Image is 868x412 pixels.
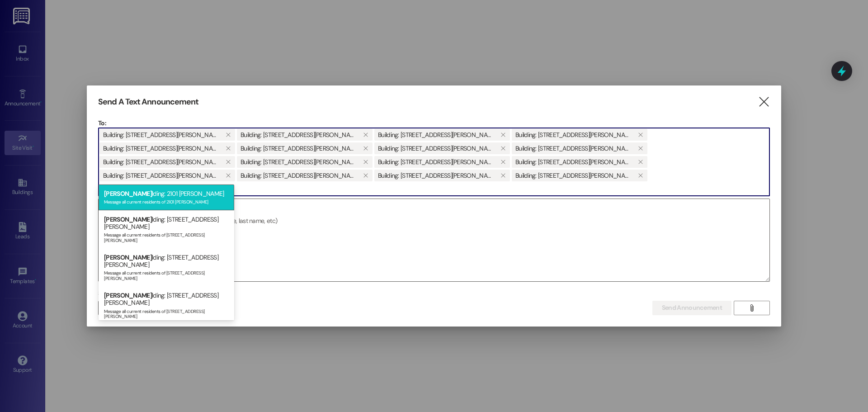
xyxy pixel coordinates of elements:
[748,304,755,312] i: 
[103,156,218,168] span: Building: 2101 Sandy I
[104,268,229,281] div: Message all current residents of [STREET_ADDRESS][PERSON_NAME]
[103,170,218,181] span: Building: 2101 Sandy L
[99,286,234,324] div: lding: [STREET_ADDRESS][PERSON_NAME]
[363,172,368,179] i: 
[496,170,510,181] button: Building: 2101 Sandy K
[363,145,368,152] i: 
[222,129,235,141] button: Building: 3650 Lake Mead 1
[363,158,368,166] i: 
[638,158,643,166] i: 
[99,182,769,196] input: Type to select the units, buildings, or communities you want to message. (e.g. 'Unit 1A', 'Buildi...
[222,142,235,154] button: Building: 2101 Sandy C
[652,301,731,315] button: Send Announcement
[226,131,231,138] i: 
[496,142,510,154] button: Building: 2101 Sandy M
[241,142,355,154] span: Building: 2101 Sandy J
[104,230,229,243] div: Message all current residents of [STREET_ADDRESS][PERSON_NAME]
[638,172,643,179] i: 
[638,131,643,138] i: 
[638,145,643,152] i: 
[500,172,505,179] i: 
[758,97,770,107] i: 
[378,170,493,181] span: Building: 2101 Sandy K
[515,170,630,181] span: Building: 2101 Sandy B
[363,131,368,138] i: 
[634,129,647,141] button: Building: 2101 Sandy G
[359,129,373,141] button: Building: 3650 Lake Mead 2
[378,156,493,168] span: Building: 2101 Sandy E
[500,145,505,152] i: 
[359,156,373,168] button: Building: 2101 Sandy D
[359,142,373,154] button: Building: 2101 Sandy J
[99,248,234,286] div: lding: [STREET_ADDRESS][PERSON_NAME]
[241,129,355,141] span: Building: 3650 Lake Mead 2
[241,156,355,168] span: Building: 2101 Sandy D
[634,142,647,154] button: Building: 2101 Sandy H
[496,156,510,168] button: Building: 2101 Sandy E
[226,172,231,179] i: 
[634,170,647,181] button: Building: 2101 Sandy B
[226,145,231,152] i: 
[515,156,630,168] span: Building: 2101 Sandy N
[104,291,152,299] span: [PERSON_NAME]
[104,307,229,319] div: Message all current residents of [STREET_ADDRESS][PERSON_NAME]
[496,129,510,141] button: Building: 2101 Sandy A
[662,303,722,313] span: Send Announcement
[98,286,204,300] label: Select announcement type (optional)
[104,197,229,205] div: Message all current residents of 2101 [PERSON_NAME]
[99,210,234,248] div: lding: [STREET_ADDRESS][PERSON_NAME]
[104,189,152,198] span: [PERSON_NAME]
[98,118,770,128] p: To:
[104,253,152,261] span: [PERSON_NAME]
[222,156,235,168] button: Building: 2101 Sandy I
[103,142,218,154] span: Building: 2101 Sandy C
[634,156,647,168] button: Building: 2101 Sandy N
[515,142,630,154] span: Building: 2101 Sandy H
[378,142,493,154] span: Building: 2101 Sandy M
[241,170,355,181] span: Building: 2101 Sandy F
[103,129,218,141] span: Building: 3650 Lake Mead 1
[500,131,505,138] i: 
[515,129,630,141] span: Building: 2101 Sandy G
[104,215,152,223] span: [PERSON_NAME]
[500,158,505,166] i: 
[99,185,234,210] div: lding: 2101 [PERSON_NAME]
[222,170,235,181] button: Building: 2101 Sandy L
[98,97,198,107] h3: Send A Text Announcement
[226,158,231,166] i: 
[378,129,493,141] span: Building: 2101 Sandy A
[359,170,373,181] button: Building: 2101 Sandy F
